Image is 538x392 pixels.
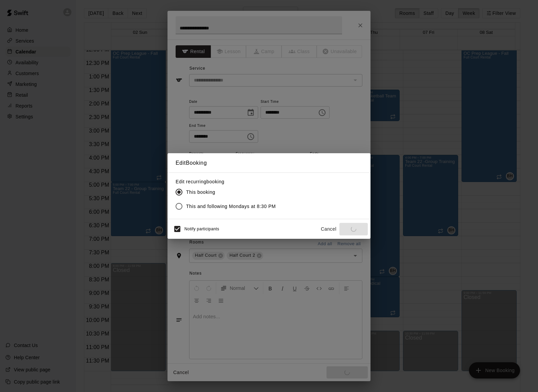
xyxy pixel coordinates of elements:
span: Notify participants [184,227,219,232]
h2: Edit Booking [167,153,371,173]
label: Edit recurring booking [176,178,281,185]
span: This and following Mondays at 8:30 PM [186,203,276,210]
button: Cancel [318,223,339,235]
span: This booking [186,189,215,196]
